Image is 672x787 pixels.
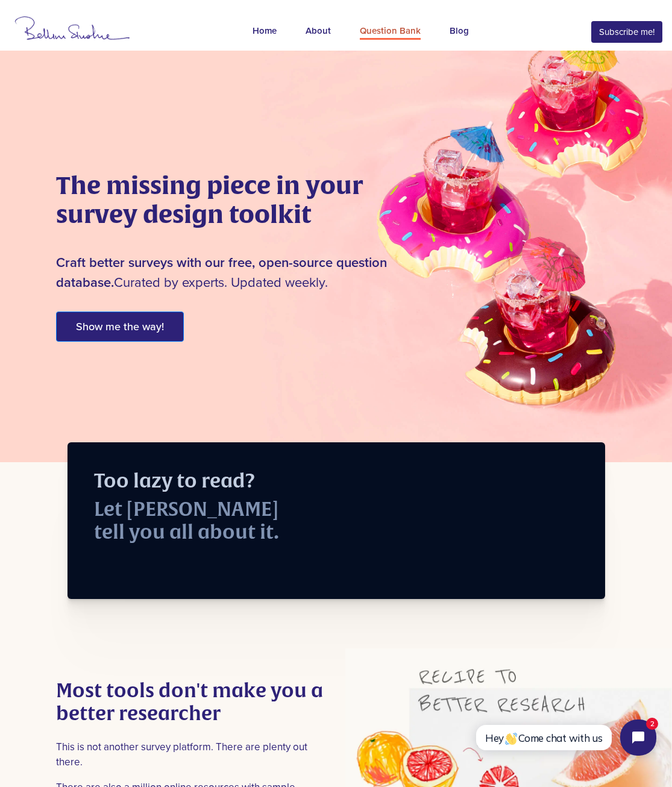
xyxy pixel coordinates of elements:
div: Home [253,24,277,40]
h1: The missing piece in your survey design toolkit [56,171,424,229]
p: Curated by experts. Updated weekly. [56,234,424,293]
a: Question Bank [345,10,435,54]
div: Blog [450,24,469,40]
h2: Let [PERSON_NAME] tell you all about it. [94,497,309,544]
div: About [306,24,331,40]
iframe: Tidio Chat [459,709,667,766]
button: Show me the way! [56,312,184,342]
a: Blog [435,10,483,54]
p: This is not another survey platform. There are plenty out there. [56,739,327,770]
button: Subscribe me! [591,21,662,43]
a: Home [238,10,291,54]
b: Craft better surveys with our free, open-source question database. [56,255,387,290]
a: About [291,10,345,54]
h2: Most tools don't make you a better researcher [56,679,327,725]
h2: Too lazy to read? [94,469,309,492]
div: Question Bank [360,24,421,40]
